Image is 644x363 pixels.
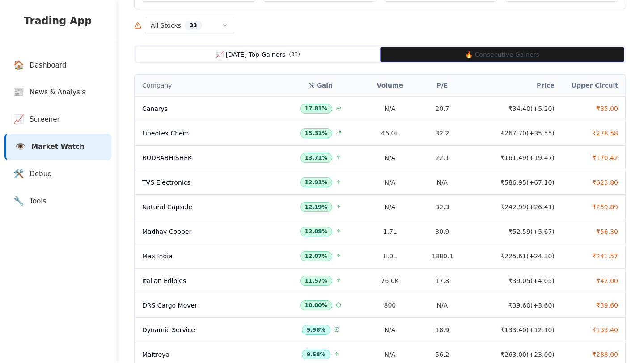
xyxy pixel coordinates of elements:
[569,153,618,162] div: ₹ 170.42
[300,227,332,236] div: 12.08 %
[142,129,273,138] div: Fineotex Chem
[368,153,411,162] div: N/A
[336,106,341,111] div: Near Upper Circuit
[336,278,341,283] div: Approaching Circuit
[569,203,618,211] div: ₹ 259.89
[426,203,458,211] div: 32.3
[569,129,618,138] div: ₹ 278.58
[142,276,273,285] div: Italian Edibles
[142,178,273,187] div: TVS Electronics
[569,301,618,310] div: ₹ 39.60
[426,325,458,334] div: 18.9
[9,13,107,29] h2: Trading App
[13,113,24,126] span: 📈
[13,195,24,208] span: 🔧
[426,276,458,285] div: 17.8
[31,142,85,152] span: Market Watch
[368,104,411,113] div: N/A
[4,79,111,106] a: 📰News & Analysis
[569,227,618,236] div: ₹ 56.30
[13,86,24,99] span: 📰
[562,75,625,96] th: Upper circuit limit for the stock
[569,104,618,113] div: ₹ 35.00
[336,302,341,308] div: At Upper Circuit
[300,276,332,286] div: 11.57 %
[426,153,458,162] div: 22.1
[142,350,273,359] div: Maitreya
[336,204,341,209] div: Approaching Circuit
[30,196,46,207] span: Tools
[4,106,111,133] a: 📈Screener
[334,327,339,332] div: At Upper Circuit
[280,75,361,96] th: Today's percentage gain
[473,325,555,334] div: ₹ 133.40 (+ 12.10 )
[569,178,618,187] div: ₹ 623.80
[4,188,111,215] a: 🔧Tools
[142,301,273,310] div: DRS Cargo Mover
[4,161,111,187] a: 🛠️Debug
[368,276,411,285] div: 76.0K
[30,60,66,71] span: Dashboard
[302,350,330,359] div: 9.58 %
[473,350,555,359] div: ₹ 263.00 (+ 23.00 )
[4,134,111,160] a: 👁️Market Watch
[473,153,555,162] div: ₹ 161.49 (+ 19.47 )
[302,325,330,335] div: 9.98 %
[419,75,466,96] th: Price to Earnings ratio - click for valuation details
[135,75,280,96] th: Click on any row to see detailed analysis
[368,129,411,138] div: 46.0L
[368,227,411,236] div: 1.7L
[30,114,60,125] span: Screener
[426,104,458,113] div: 20.7
[368,178,411,187] div: N/A
[142,104,273,113] div: Canarys
[426,301,458,310] div: N/A
[334,351,339,357] div: Approaching Circuit
[473,129,555,138] div: ₹ 267.70 (+ 35.55 )
[426,350,458,359] div: 56.2
[569,325,618,334] div: ₹ 133.40
[142,203,273,211] div: Natural Capsule
[569,350,618,359] div: ₹ 288.00
[473,301,555,310] div: ₹ 39.60 (+ 3.60 )
[368,325,411,334] div: N/A
[426,252,458,261] div: 1880.1
[473,178,555,187] div: ₹ 586.95 (+ 67.10 )
[142,227,273,236] div: Madhav Copper
[136,47,380,62] button: 📈 [DATE] Top Gainers
[13,59,24,72] span: 🏠
[300,153,332,163] div: 13.71 %
[300,177,332,187] div: 12.91 %
[142,153,273,162] div: RUDRABHISHEK
[426,129,458,138] div: 32.2
[336,155,341,160] div: Approaching Circuit
[142,325,273,334] div: Dynamic Service
[336,228,341,234] div: Approaching Circuit
[473,104,555,113] div: ₹ 34.40 (+ 5.20 )
[30,87,85,97] span: News & Analysis
[368,301,411,310] div: 800
[361,75,419,96] th: Trading volume - click for activity analysis
[473,203,555,211] div: ₹ 242.99 (+ 26.41 )
[142,252,273,261] div: Max India
[336,253,341,258] div: Approaching Circuit
[300,104,332,114] div: 17.81 %
[13,168,24,181] span: 🛠️
[426,178,458,187] div: N/A
[15,140,26,153] span: 👁️
[336,179,341,185] div: Approaching Circuit
[368,350,411,359] div: N/A
[300,300,332,310] div: 10.00 %
[473,276,555,285] div: ₹ 39.05 (+ 4.05 )
[473,227,555,236] div: ₹ 52.59 (+ 5.67 )
[300,202,332,212] div: 12.19 %
[380,47,624,62] button: 🔥 Consecutive Gainers
[336,130,341,135] div: Near Upper Circuit
[473,252,555,261] div: ₹ 225.61 (+ 24.30 )
[368,252,411,261] div: 8.0L
[569,276,618,285] div: ₹ 42.00
[569,252,618,261] div: ₹ 241.57
[289,51,300,58] span: ( 33 )
[368,203,411,211] div: N/A
[466,75,562,96] th: Current price - click for price details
